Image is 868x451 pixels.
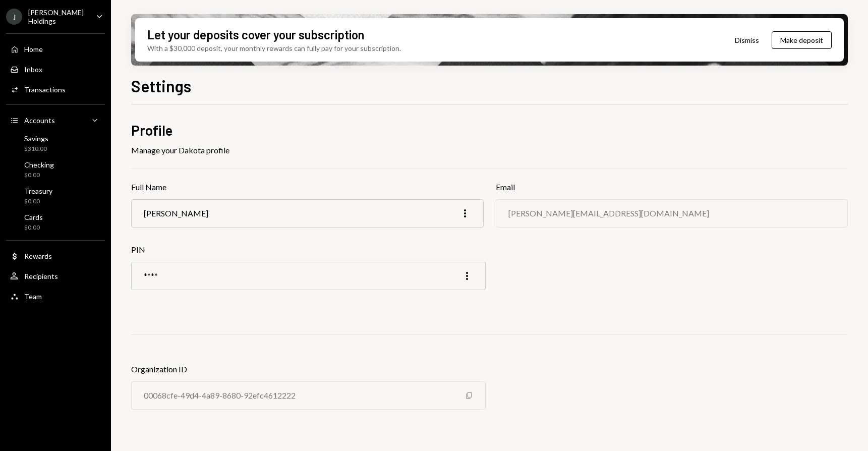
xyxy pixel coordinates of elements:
div: Savings [24,134,48,143]
a: Accounts [6,111,105,129]
div: Recipients [24,272,58,280]
a: Team [6,287,105,305]
div: Treasury [24,187,52,195]
h1: Settings [131,76,191,96]
div: Rewards [24,252,52,260]
div: [PERSON_NAME] Holdings [28,8,88,25]
div: $0.00 [24,223,43,232]
h2: Profile [131,121,848,140]
div: $0.00 [24,171,54,180]
div: J [6,9,22,25]
div: Accounts [24,116,55,125]
div: Cards [24,213,43,221]
a: Cards$0.00 [6,210,105,234]
a: Savings$310.00 [6,131,105,155]
h3: Full Name [131,181,484,193]
div: $310.00 [24,145,48,153]
div: [PERSON_NAME] [144,208,208,218]
button: Dismiss [722,28,772,52]
a: Checking$0.00 [6,157,105,182]
div: Inbox [24,65,42,74]
div: Team [24,292,42,301]
div: $0.00 [24,197,52,206]
div: Checking [24,160,54,169]
a: Transactions [6,80,105,98]
a: Inbox [6,60,105,78]
h3: Organization ID [131,363,486,375]
h3: Email [496,181,848,193]
div: With a $30,000 deposit, your monthly rewards can fully pay for your subscription. [147,43,401,53]
div: Transactions [24,85,66,94]
a: Recipients [6,267,105,285]
div: Home [24,45,43,53]
a: Home [6,40,105,58]
div: [PERSON_NAME][EMAIL_ADDRESS][DOMAIN_NAME] [508,208,709,218]
a: Rewards [6,247,105,265]
div: Manage your Dakota profile [131,144,848,156]
button: Make deposit [772,31,832,49]
div: Let your deposits cover your subscription [147,26,364,43]
h3: PIN [131,244,486,256]
div: 00068cfe-49d4-4a89-8680-92efc4612222 [144,390,296,400]
a: Treasury$0.00 [6,184,105,208]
